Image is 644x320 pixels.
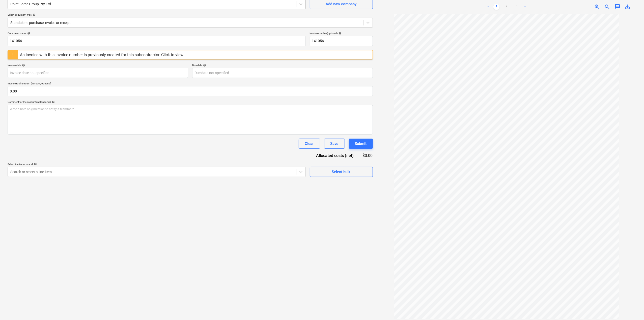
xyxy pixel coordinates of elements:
[522,4,528,10] a: Next page
[307,153,362,158] div: Allocated costs (net)
[8,13,373,16] div: Select document type
[485,4,491,10] a: Previous page
[8,63,188,67] div: Invoice date
[8,68,188,78] input: Invoice date not specified
[26,32,30,35] span: help
[310,167,373,177] button: Select bulk
[305,140,314,147] div: Clear
[355,140,367,147] div: Submit
[202,64,206,67] span: help
[51,101,55,104] span: help
[326,1,357,7] div: Add new company
[8,163,306,166] div: Select line-items to add
[192,63,373,67] div: Due date
[299,139,320,149] button: Clear
[614,4,620,10] span: chat
[192,68,373,78] input: Due date not specified
[619,296,644,320] iframe: Chat Widget
[493,4,499,10] a: Page 1 is your current page
[310,36,373,46] input: Invoice number
[503,4,510,10] a: Page 2
[330,140,339,147] div: Save
[332,169,351,175] div: Select bulk
[21,64,25,67] span: help
[8,32,306,35] div: Document name
[8,86,373,96] input: Invoice total amount (net cost, optional)
[594,4,600,10] span: zoom_in
[8,82,373,86] p: Invoice total amount (net cost, optional)
[624,4,630,10] span: save_alt
[33,163,37,166] span: help
[8,36,306,46] input: Document name
[20,52,184,57] div: An invoice with this invoice number is previously created for this subcontractor. Click to view.
[349,139,373,149] button: Submit
[32,13,36,16] span: help
[604,4,610,10] span: zoom_out
[514,4,520,10] a: Page 3
[338,32,342,35] span: help
[324,139,345,149] button: Save
[310,32,373,35] div: Invoice number (optional)
[362,153,373,158] div: $0.00
[8,100,373,104] div: Comment for the accountant (optional)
